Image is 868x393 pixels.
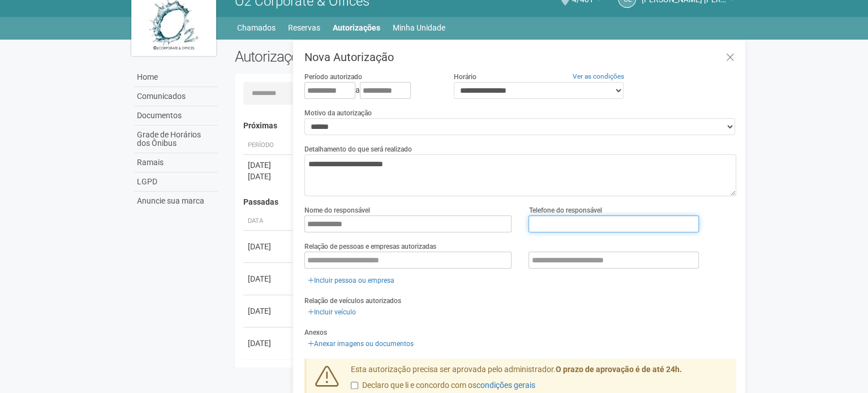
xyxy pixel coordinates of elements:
[304,51,736,63] h3: Nova Autorização
[304,306,359,318] a: Incluir veículo
[248,159,290,171] div: [DATE]
[248,273,290,284] div: [DATE]
[333,20,380,36] a: Autorizações
[243,136,294,155] th: Período
[351,382,358,389] input: Declaro que li e concordo com oscondições gerais
[351,380,535,391] label: Declaro que li e concordo com os
[304,82,437,99] div: a
[134,87,218,106] a: Comunicados
[528,205,601,215] label: Telefone do responsável
[304,296,401,306] label: Relação de veículos autorizados
[134,153,218,172] a: Ramais
[134,126,218,153] a: Grade de Horários dos Ônibus
[134,106,218,126] a: Documentos
[476,381,535,390] a: condições gerais
[304,205,370,215] label: Nome do responsável
[304,338,417,350] a: Anexar imagens ou documentos
[304,241,436,252] label: Relação de pessoas e empresas autorizadas
[393,20,445,36] a: Minha Unidade
[248,241,290,252] div: [DATE]
[556,365,682,374] strong: O prazo de aprovação é de até 24h.
[237,20,276,36] a: Chamados
[288,20,320,36] a: Reservas
[304,144,412,154] label: Detalhamento do que será realizado
[235,48,477,65] h2: Autorizações
[454,72,476,82] label: Horário
[134,68,218,87] a: Home
[243,198,728,206] h4: Passadas
[573,72,624,80] a: Ver as condições
[134,192,218,210] a: Anuncie sua marca
[248,171,290,182] div: [DATE]
[304,72,362,82] label: Período autorizado
[248,305,290,317] div: [DATE]
[304,327,327,338] label: Anexos
[248,338,290,349] div: [DATE]
[134,172,218,192] a: LGPD
[243,122,728,130] h4: Próximas
[304,274,398,287] a: Incluir pessoa ou empresa
[243,212,294,231] th: Data
[304,108,372,118] label: Motivo da autorização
